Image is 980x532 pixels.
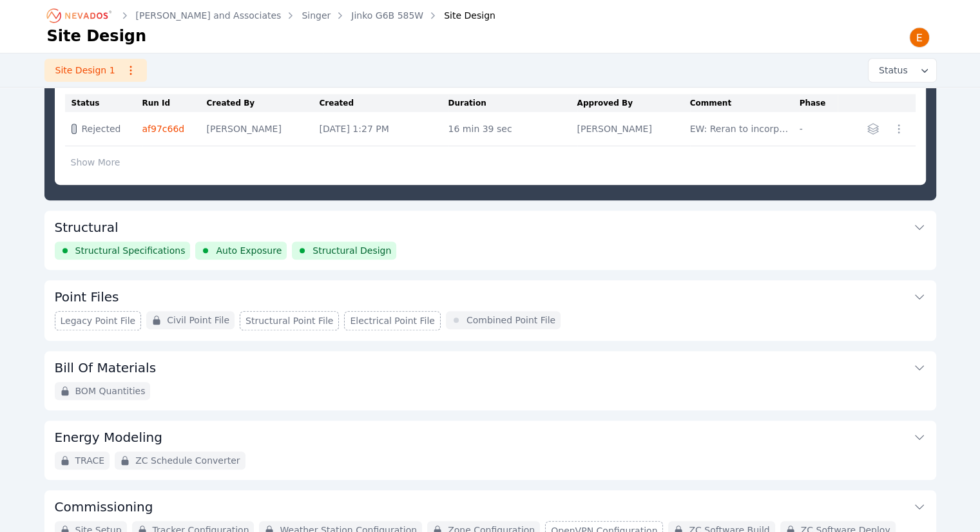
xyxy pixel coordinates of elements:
h3: Bill Of Materials [55,359,157,377]
img: Emily Walker [909,27,930,48]
div: Site Design [426,9,495,22]
button: Bill Of Materials [55,351,926,382]
span: Combined Point File [466,314,555,327]
th: Status [65,94,142,112]
h3: Point Files [55,288,119,306]
a: Singer [302,9,331,22]
td: [PERSON_NAME] [207,112,320,146]
span: Electrical Point File [350,314,434,327]
th: Created [320,94,448,112]
span: BOM Quantities [75,385,146,397]
div: 16 min 39 sec [448,122,571,135]
span: Rejected [82,122,121,135]
span: Civil Point File [167,314,229,327]
span: Structural Design [312,244,391,257]
th: Created By [207,94,320,112]
div: StructuralStructural SpecificationsAuto ExposureStructural Design [44,211,936,270]
span: TRACE [75,454,105,467]
button: Structural [55,211,926,242]
h3: Commissioning [55,498,153,516]
h3: Energy Modeling [55,428,162,446]
span: Status [874,64,908,77]
th: Approved By [577,94,690,112]
span: Structural Specifications [75,244,186,257]
span: Legacy Point File [61,314,136,327]
button: Energy Modeling [55,421,926,451]
button: Commissioning [55,490,926,521]
div: Bill Of MaterialsBOM Quantities [44,351,936,410]
span: Structural Point File [245,314,333,327]
td: [DATE] 1:27 PM [320,112,448,146]
button: Status [869,59,936,82]
td: - [800,112,838,146]
th: Phase [800,94,838,112]
a: Site Design 1 [44,59,147,82]
h3: Structural [55,218,119,236]
th: Duration [448,94,577,112]
a: Jinko G6B 585W [351,9,423,22]
button: Show More [65,150,126,175]
div: Energy ModelingTRACEZC Schedule Converter [44,421,936,480]
th: Comment [690,94,800,112]
span: ZC Schedule Converter [135,454,240,467]
nav: Breadcrumb [47,5,495,26]
div: EW: Reran to incorporate updated TT Gages [690,122,793,135]
a: [PERSON_NAME] and Associates [136,9,282,22]
a: af97c66d [142,124,185,134]
h1: Site Design [47,26,147,46]
th: Run Id [142,94,207,112]
button: Point Files [55,280,926,311]
td: [PERSON_NAME] [577,112,690,146]
span: Auto Exposure [216,244,282,257]
div: Point FilesLegacy Point FileCivil Point FileStructural Point FileElectrical Point FileCombined Po... [44,280,936,341]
